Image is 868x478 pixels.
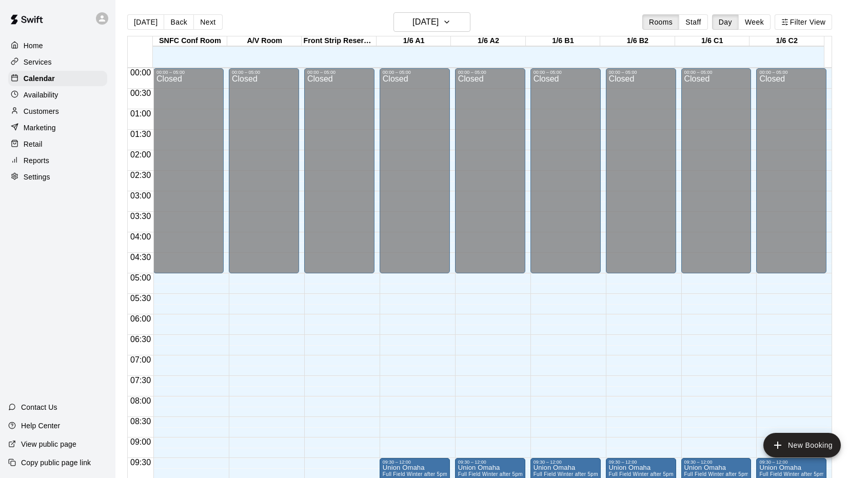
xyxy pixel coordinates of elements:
span: 08:30 [128,417,153,426]
span: Full Field Winter after 5pm or weekends SNFC or [GEOGRAPHIC_DATA] [684,471,862,477]
span: 09:30 [128,458,153,467]
h6: [DATE] [412,15,439,29]
div: 00:00 – 05:00: Closed [756,68,826,273]
button: Next [193,14,222,30]
div: 00:00 – 05:00: Closed [380,68,450,273]
p: Copy public page link [21,457,91,468]
div: 09:30 – 12:00 [609,460,673,465]
button: Day [712,14,739,30]
div: 00:00 – 05:00 [458,70,522,75]
div: Closed [383,75,447,277]
div: 00:00 – 05:00: Closed [455,68,525,273]
div: 1/6 A1 [377,36,451,46]
div: 00:00 – 05:00: Closed [606,68,676,273]
div: Calendar [8,71,107,86]
a: Home [8,38,107,53]
span: 03:00 [128,191,153,200]
span: 04:00 [128,232,153,241]
p: Contact Us [21,402,57,412]
p: Availability [24,90,58,100]
span: 00:30 [128,89,153,97]
span: 02:00 [128,150,153,159]
a: Availability [8,87,107,103]
div: 00:00 – 05:00 [609,70,673,75]
span: Full Field Winter after 5pm or weekends SNFC or [GEOGRAPHIC_DATA] [609,471,787,477]
button: Rooms [642,14,679,30]
div: 00:00 – 05:00 [156,70,221,75]
div: Closed [232,75,296,277]
a: Marketing [8,120,107,135]
div: 1/6 C2 [749,36,824,46]
div: 00:00 – 05:00: Closed [304,68,374,273]
span: 08:00 [128,396,153,405]
span: 00:00 [128,68,153,77]
div: 00:00 – 05:00 [759,70,823,75]
div: 00:00 – 05:00: Closed [530,68,601,273]
div: Closed [307,75,371,277]
p: Reports [24,155,49,166]
div: 1/6 A2 [451,36,525,46]
span: 07:00 [128,355,153,364]
span: 03:30 [128,212,153,221]
span: Full Field Winter after 5pm or weekends SNFC or [GEOGRAPHIC_DATA] [383,471,561,477]
p: Customers [24,106,59,116]
button: [DATE] [393,12,470,32]
div: A/V Room [227,36,302,46]
div: 00:00 – 05:00: Closed [153,68,224,273]
p: Calendar [24,73,55,84]
a: Reports [8,153,107,168]
div: 00:00 – 05:00 [534,70,598,75]
div: 1/6 B2 [600,36,675,46]
span: 01:30 [128,130,153,138]
p: Help Center [21,421,60,431]
span: Full Field Winter after 5pm or weekends SNFC or [GEOGRAPHIC_DATA] [534,471,712,477]
div: 00:00 – 05:00 [684,70,748,75]
button: Week [738,14,771,30]
p: Retail [24,139,43,149]
a: Services [8,54,107,70]
span: 01:00 [128,109,153,118]
div: Closed [458,75,522,277]
div: Closed [759,75,823,277]
span: 07:30 [128,376,153,385]
div: Closed [684,75,748,277]
div: 00:00 – 05:00: Closed [229,68,299,273]
a: Retail [8,136,107,152]
span: 06:00 [128,314,153,323]
button: Staff [679,14,708,30]
div: 09:30 – 12:00 [684,460,748,465]
div: 00:00 – 05:00: Closed [681,68,752,273]
div: 09:30 – 12:00 [759,460,823,465]
p: Marketing [24,123,56,133]
div: Front Strip Reservation [302,36,376,46]
p: View public page [21,439,76,449]
span: 05:00 [128,273,153,282]
button: Back [164,14,194,30]
div: 09:30 – 12:00 [383,460,447,465]
div: 09:30 – 12:00 [458,460,522,465]
div: 09:30 – 12:00 [534,460,598,465]
span: 02:30 [128,171,153,180]
div: 00:00 – 05:00 [232,70,296,75]
span: 09:00 [128,437,153,446]
span: Full Field Winter after 5pm or weekends SNFC or [GEOGRAPHIC_DATA] [458,471,636,477]
button: [DATE] [127,14,164,30]
span: 06:30 [128,335,153,344]
div: SNFC Conf Room [153,36,227,46]
span: 04:30 [128,253,153,262]
div: 00:00 – 05:00 [383,70,447,75]
div: Closed [609,75,673,277]
div: Closed [534,75,598,277]
div: Closed [156,75,221,277]
a: Customers [8,104,107,119]
a: Settings [8,169,107,185]
div: 1/6 C1 [675,36,749,46]
div: 1/6 B1 [526,36,600,46]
